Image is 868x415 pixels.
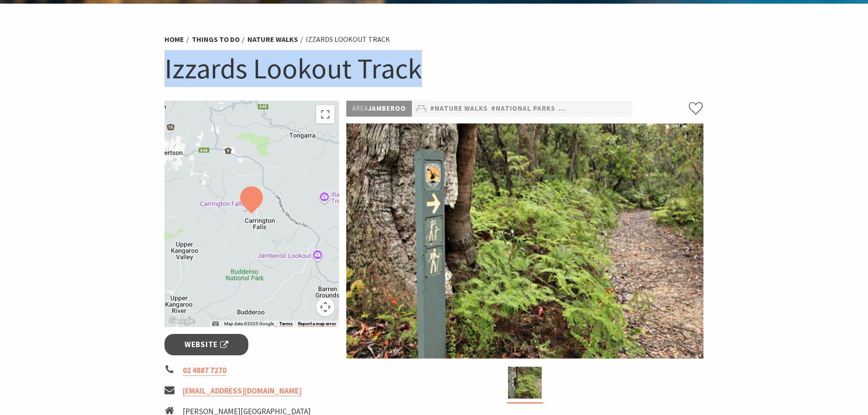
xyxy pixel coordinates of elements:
[164,50,704,87] h1: Izzards Lookout Track
[164,334,249,355] a: Website
[346,123,704,359] img: Izzards Lookout Track, Budderoo National Park. Photo: Andy Richards
[192,35,240,44] a: Things To Do
[430,103,488,114] a: #Nature Walks
[352,104,368,113] span: Area
[508,367,542,399] img: Izzards Lookout Track, Budderoo National Park. Photo: Andy Richards
[491,103,555,114] a: #National Parks
[346,101,412,117] p: Jamberoo
[164,35,184,44] a: Home
[247,35,298,44] a: Nature Walks
[183,386,302,396] a: [EMAIL_ADDRESS][DOMAIN_NAME]
[183,365,226,376] a: 02 4887 7270
[306,34,390,46] li: Izzards Lookout Track
[212,321,219,327] button: Keyboard shortcuts
[167,315,197,327] a: Open this area in Google Maps (opens a new window)
[167,315,197,327] img: Google
[279,321,293,327] a: Terms (opens in new tab)
[316,105,334,123] button: Toggle fullscreen view
[298,321,336,327] a: Report a map error
[559,103,647,114] a: #Natural Attractions
[224,321,274,326] span: Map data ©2025 Google
[316,298,334,316] button: Map camera controls
[185,338,228,351] span: Website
